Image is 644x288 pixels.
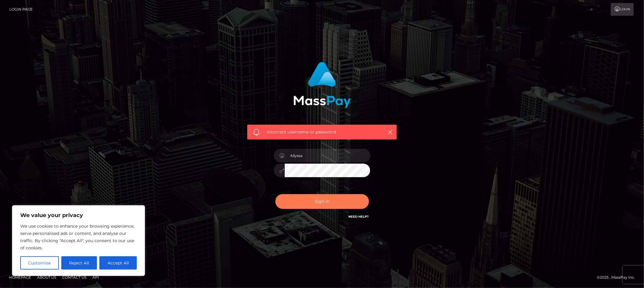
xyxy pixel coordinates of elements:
[35,273,59,282] a: About Us
[20,222,137,251] p: We use cookies to enhance your browsing experience, serve personalised ads or content, and analys...
[12,205,145,276] div: We value your privacy
[20,212,137,219] p: We value your privacy
[9,3,33,16] a: Login Page
[267,129,377,135] span: Incorrect username or password.
[285,149,370,162] input: Username...
[293,62,351,108] img: MassPay Login
[349,215,369,219] a: Need Help?
[61,256,97,270] button: Reject All
[90,273,101,282] a: API
[20,256,59,270] button: Customise
[597,274,639,281] div: © 2025 , MassPay Inc.
[99,256,137,270] button: Accept All
[60,273,89,282] a: Contact Us
[611,3,634,16] a: Login
[7,273,34,282] a: Homepage
[275,194,369,209] button: Sign in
